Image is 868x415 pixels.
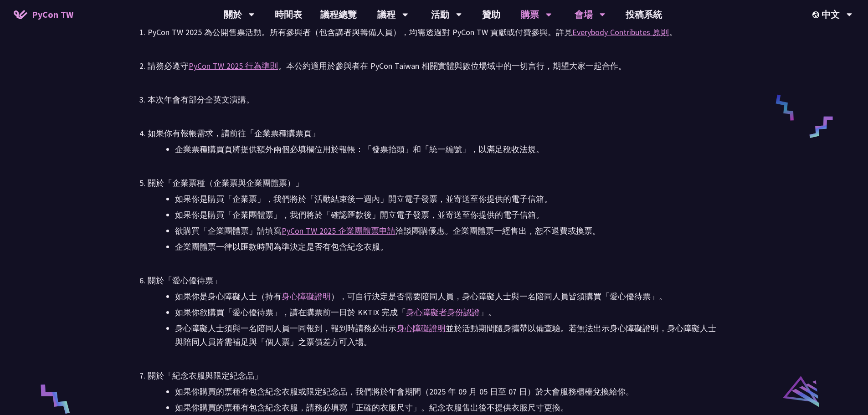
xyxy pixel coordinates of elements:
img: Locale Icon [812,11,822,18]
li: 欲購買「企業團體票」請填寫 洽談團購優惠。企業團體票一經售出，恕不退費或換票。 [175,224,720,238]
li: 企業團體票一律以匯款時間為準決定是否有包含紀念衣服。 [175,240,720,254]
a: 身心障礙證明 [396,323,446,333]
li: 如果你購買的票種有包含紀念衣服，請務必填寫「正確的衣服尺寸」。紀念衣服售出後不提供衣服尺寸更換。 [175,401,720,415]
li: 如果你購買的票種有包含紀念衣服或限定紀念品，我們將於年會期間（2025 年 09 月 05 日至 07 日）於大會服務櫃檯兌換給你。 [175,385,720,399]
div: 關於「紀念衣服與限定紀念品」 [148,369,720,383]
div: 關於「企業票種（企業票與企業團體票）」 [148,176,720,190]
li: 如果你是購買「企業團體票」，我們將於「確認匯款後」開立電子發票，並寄送至你提供的電子信箱。 [175,208,720,222]
a: 身心障礙證明 [282,291,331,302]
div: 關於「愛心優待票」 [148,274,720,287]
span: PyCon TW [32,8,73,21]
img: Home icon of PyCon TW 2025 [14,10,27,19]
a: PyCon TW 2025 行為準則 [189,61,278,71]
li: 如果你欲購買「愛心優待票」，請在購票前一日於 KKTIX 完成「 」。 [175,306,720,319]
li: 身心障礙人士須與一名陪同人員一同報到，報到時請務必出示 並於活動期間隨身攜帶以備查驗。若無法出示身心障礙證明，身心障礙人士與陪同人員皆需補足與「個人票」之票價差方可入場。 [175,322,720,349]
div: 本次年會有部分全英文演講。 [148,93,720,107]
div: 如果你有報帳需求，請前往「企業票種購票頁」 [148,127,720,140]
a: PyCon TW [5,3,82,26]
a: Everybody Contributes 原則 [572,27,669,37]
a: 身心障礙者身份認證 [406,307,480,318]
div: PyCon TW 2025 為公開售票活動。所有參與者（包含講者與籌備人員），均需透過對 PyCon TW 貢獻或付費參與。詳見 。 [148,26,720,39]
a: PyCon TW 2025 企業團體票申請 [282,225,395,236]
li: 如果你是購買「企業票」，我們將於「活動結束後一週內」開立電子發票，並寄送至你提供的電子信箱。 [175,192,720,206]
li: 企業票種購買頁將提供額外兩個必填欄位用於報帳：「發票抬頭」和「統一編號」，以滿足稅收法規。 [175,143,720,156]
div: 請務必遵守 。本公約適用於參與者在 PyCon Taiwan 相關實體與數位場域中的一切言行，期望大家一起合作。 [148,59,720,73]
li: 如果你是身心障礙人士（持有 ），可自行決定是否需要陪同人員，身心障礙人士與一名陪同人員皆須購買「愛心優待票」。 [175,290,720,303]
